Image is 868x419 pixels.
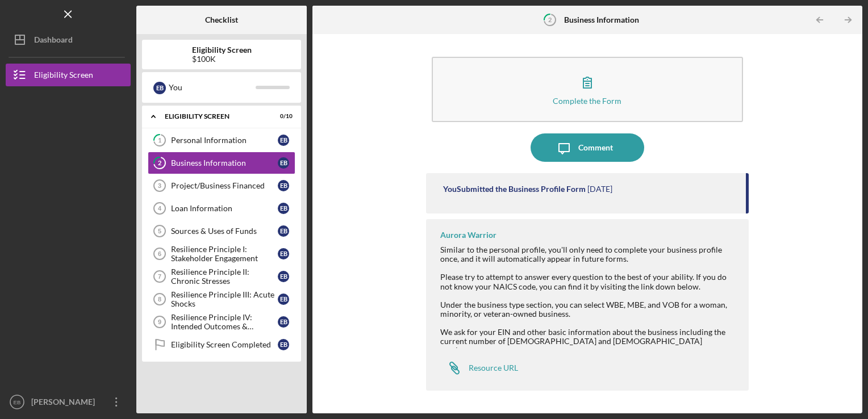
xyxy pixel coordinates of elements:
[564,15,639,24] b: Business Information
[169,78,256,97] div: You
[171,227,278,236] div: Sources & Uses of Funds
[272,113,293,120] div: 0 / 10
[148,242,295,265] a: 6Resilience Principle I: Stakeholder EngagementEB
[440,328,738,355] div: We ask for your EIN and other basic information about the business including the current number o...
[158,273,161,280] tspan: 7
[432,57,744,122] button: Complete the Form
[34,28,73,54] div: Dashboard
[158,319,161,325] tspan: 9
[148,174,295,197] a: 3Project/Business FinancedEB
[171,158,278,167] div: Business Information
[165,113,264,120] div: Eligibility Screen
[278,203,289,214] div: E B
[148,152,295,174] a: 2Business InformationEB
[531,133,644,162] button: Comment
[148,288,295,311] a: 8Resilience Principle III: Acute ShocksEB
[205,15,238,24] b: Checklist
[148,265,295,288] a: 7Resilience Principle II: Chronic StressesEB
[440,273,738,291] div: Please try to attempt to answer every question to the best of your ability. If you do not know yo...
[469,363,518,372] div: Resource URL
[158,182,161,189] tspan: 3
[148,220,295,242] a: 5Sources & Uses of FundsEB
[171,267,278,286] div: Resilience Principle II: Chronic Stresses
[278,339,289,350] div: E B
[148,129,295,152] a: 1Personal InformationEB
[440,231,496,240] div: Aurora Warrior
[6,64,131,86] button: Eligibility Screen
[6,28,131,51] button: Dashboard
[158,160,161,167] tspan: 2
[158,296,161,303] tspan: 8
[171,313,278,331] div: Resilience Principle IV: Intended Outcomes & Measures Defined
[587,185,612,194] time: 2025-08-08 13:16
[548,16,552,23] tspan: 2
[148,311,295,333] a: 9Resilience Principle IV: Intended Outcomes & Measures DefinedEB
[171,245,278,263] div: Resilience Principle I: Stakeholder Engagement
[440,300,738,319] div: Under the business type section, you can select WBE, MBE, and VOB for a woman, minority, or veter...
[578,133,613,162] div: Comment
[158,205,162,212] tspan: 4
[148,197,295,220] a: 4Loan InformationEB
[440,357,518,379] a: Resource URL
[14,399,21,405] text: EB
[6,391,131,413] button: EB[PERSON_NAME] Bear
[553,97,621,105] div: Complete the Form
[443,185,586,194] div: You Submitted the Business Profile Form
[148,333,295,356] a: Eligibility Screen CompletedEB
[278,180,289,191] div: E B
[440,245,738,263] div: Similar to the personal profile, you'll only need to complete your business profile once, and it ...
[171,181,278,190] div: Project/Business Financed
[153,82,166,94] div: E B
[278,157,289,169] div: E B
[278,248,289,259] div: E B
[171,290,278,308] div: Resilience Principle III: Acute Shocks
[158,137,161,144] tspan: 1
[192,55,252,64] div: $100K
[158,250,161,257] tspan: 6
[278,271,289,282] div: E B
[278,316,289,328] div: E B
[171,340,278,349] div: Eligibility Screen Completed
[158,228,161,234] tspan: 5
[278,294,289,305] div: E B
[171,136,278,145] div: Personal Information
[278,225,289,237] div: E B
[171,204,278,213] div: Loan Information
[34,64,93,89] div: Eligibility Screen
[192,45,252,55] b: Eligibility Screen
[278,135,289,146] div: E B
